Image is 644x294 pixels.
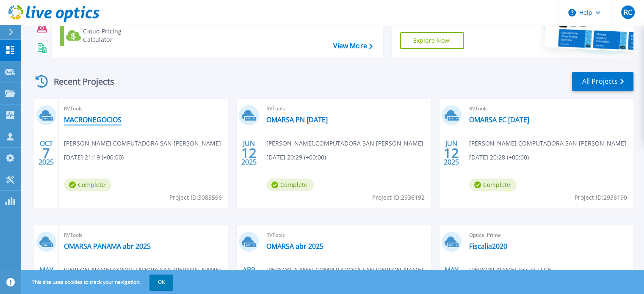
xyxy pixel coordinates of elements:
[64,265,221,275] span: [PERSON_NAME] , COMPUTADORA SAN [PERSON_NAME]
[64,179,111,191] span: Complete
[64,231,223,240] span: RVTools
[42,149,50,157] span: 7
[469,265,551,275] span: [PERSON_NAME] , Fiscalia FGE
[266,153,326,162] span: [DATE] 20:29 (+00:00)
[64,139,221,148] span: [PERSON_NAME] , COMPUTADORA SAN [PERSON_NAME]
[241,149,257,157] span: 12
[149,275,173,290] button: OK
[23,275,173,290] span: This site uses cookies to track your navigation.
[444,149,459,157] span: 12
[64,242,151,250] a: OMARSA PANAMA abr 2025
[64,104,223,113] span: RVTools
[623,9,632,16] span: RC
[60,25,155,46] a: Cloud Pricing Calculator
[64,115,122,124] a: MACRONEGOCIOS
[469,242,507,250] a: Fiscalia2020
[266,231,426,240] span: RVTools
[266,179,314,191] span: Complete
[169,193,222,202] span: Project ID: 3083596
[469,179,517,191] span: Complete
[469,231,628,240] span: Optical Prime
[572,72,633,91] a: All Projects
[266,139,423,148] span: [PERSON_NAME] , COMPUTADORA SAN [PERSON_NAME]
[266,242,323,250] a: OMARSA abr 2025
[83,27,151,44] div: Cloud Pricing Calculator
[64,153,124,162] span: [DATE] 21:19 (+00:00)
[372,193,425,202] span: Project ID: 2936192
[266,115,328,124] a: OMARSA PN [DATE]
[38,137,54,168] div: OCT 2025
[266,265,423,275] span: [PERSON_NAME] , COMPUTADORA SAN [PERSON_NAME]
[469,139,626,148] span: [PERSON_NAME] , COMPUTADORA SAN [PERSON_NAME]
[266,104,426,113] span: RVTools
[469,115,529,124] a: OMARSA EC [DATE]
[241,137,257,168] div: JUN 2025
[400,32,464,49] a: Explore Now!
[333,42,372,50] a: View More
[469,153,529,162] span: [DATE] 20:28 (+00:00)
[575,193,627,202] span: Project ID: 2936190
[443,137,459,168] div: JUN 2025
[469,104,628,113] span: RVTools
[33,71,126,92] div: Recent Projects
